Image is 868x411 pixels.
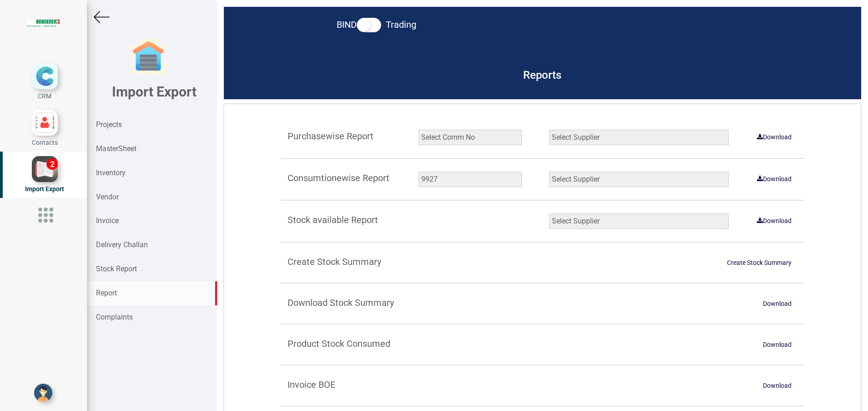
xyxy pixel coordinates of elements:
strong: Inventory [96,168,126,177]
b: Import Export [112,84,197,100]
strong: Purchasewise Report [288,131,373,142]
span: CRM [38,92,51,100]
img: garage-closed.png [130,39,167,75]
a: Download [757,378,797,393]
strong: Product Stock Consumed [288,338,390,349]
strong: Vendor [96,193,119,201]
button: Create Stock Summary [722,255,797,270]
strong: BIND [337,19,357,30]
div: 2 [46,158,58,170]
strong: Invoice BOE [288,379,335,390]
strong: Complaints [96,313,133,321]
strong: Stock Report [96,264,137,273]
strong: MasterSheet [96,144,136,153]
strong: Report [96,289,117,297]
strong: Download Stock Summary [288,297,394,308]
strong: Invoice [96,216,119,225]
h3: Reports [448,69,637,81]
button: Download [752,172,797,186]
button: Download [752,130,797,144]
strong: Trading [386,19,416,30]
span: Contacts [32,139,58,146]
strong: Delivery Challan [96,240,148,249]
a: Download [757,296,797,311]
span: Import Export [25,185,64,193]
strong: Projects [96,120,122,129]
strong: Stock available Report [288,214,378,225]
button: Download [752,213,797,228]
a: Download [757,337,797,352]
strong: Create Stock Summary [288,256,381,267]
strong: Consumtionewise Report [288,173,389,183]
